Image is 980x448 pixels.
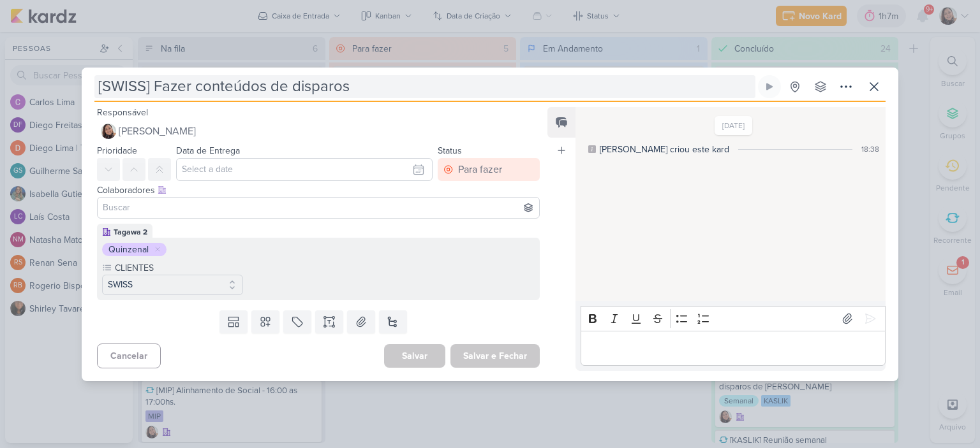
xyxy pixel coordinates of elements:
label: CLIENTES [114,261,243,275]
img: Sharlene Khoury [101,124,116,139]
span: [PERSON_NAME] [119,124,196,139]
div: Colaboradores [97,184,540,197]
div: Ligar relógio [764,82,775,92]
button: [PERSON_NAME] [97,120,540,143]
label: Status [438,145,462,156]
div: Tagawa 2 [114,226,147,238]
button: Cancelar [97,343,161,368]
label: Prioridade [97,145,137,156]
div: Editor toolbar [581,306,886,331]
div: 18:38 [861,143,879,155]
button: SWISS [102,275,243,295]
input: Select a date [176,158,433,181]
div: Para fazer [458,162,502,177]
div: [PERSON_NAME] criou este kard [600,143,729,156]
div: Editor editing area: main [581,331,886,366]
input: Kard Sem Título [94,75,755,98]
input: Buscar [100,200,537,215]
label: Responsável [97,107,148,118]
div: Quinzenal [108,243,149,256]
button: Para fazer [438,158,540,181]
label: Data de Entrega [176,145,240,156]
